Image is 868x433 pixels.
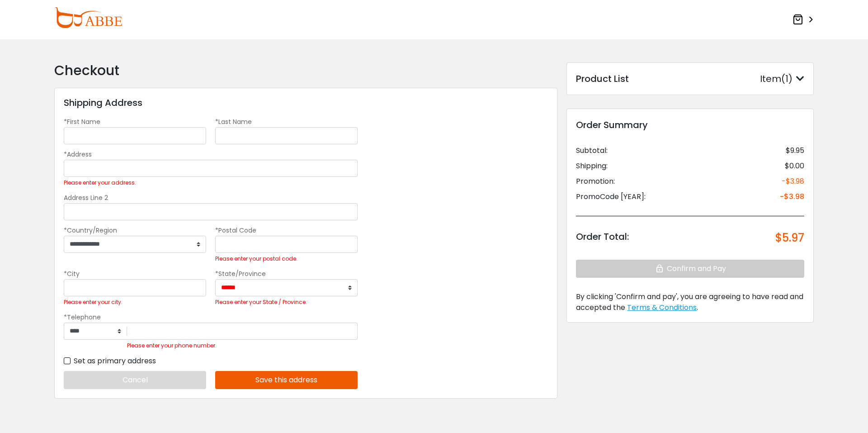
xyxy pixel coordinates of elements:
h2: Checkout [54,62,557,79]
div: Product List [576,72,629,86]
div: Item(1) [760,72,804,86]
img: abbeglasses.com [54,7,122,28]
label: Please enter your phone number. [127,342,217,349]
div: PromoCode [YEAR]: [576,191,646,202]
label: Please enter your address. [64,179,136,186]
div: -$3.98 [780,191,804,202]
div: -$3.98 [782,176,804,187]
label: *Country/Region [64,226,117,235]
div: Order Summary [576,118,804,132]
div: . [576,291,804,313]
button: Cancel [64,371,206,389]
label: *State/Province [215,269,266,278]
label: *Address [64,150,92,159]
label: Set as primary address [64,355,156,366]
span: By clicking 'Confirm and pay', you are agreeing to have read and accepted the [576,291,803,313]
label: Please enter your State / Province. [215,299,307,306]
div: $0.00 [785,161,804,171]
div: Subtotal: [576,145,608,156]
label: Please enter your city. [64,299,123,306]
div: $9.95 [786,145,804,156]
label: *Postal Code [215,226,256,235]
span: > [805,12,814,28]
button: Save this address [215,371,358,389]
label: *Telephone [64,313,101,322]
div: $5.97 [775,230,804,246]
span: Terms & Conditions [627,302,697,313]
label: Please enter your postal code. [215,255,297,262]
label: *First Name [64,117,100,126]
label: *Last Name [215,117,252,126]
div: Order Total: [576,230,629,246]
div: Shipping: [576,161,608,171]
label: *City [64,269,80,278]
div: Promotion: [576,176,615,187]
label: Address Line 2 [64,193,108,202]
a: > [793,11,814,28]
h3: Shipping Address [64,97,142,108]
